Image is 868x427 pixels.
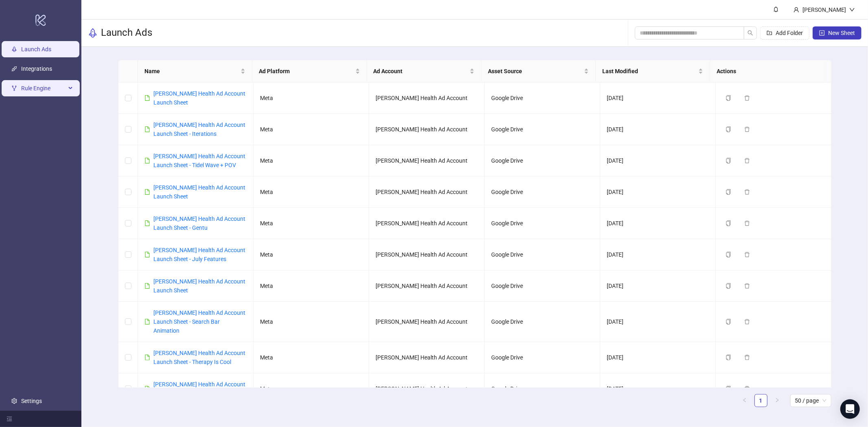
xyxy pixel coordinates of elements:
a: [PERSON_NAME] Health Ad Account Launch Sheet - July Features [153,247,245,262]
td: Google Drive [485,145,600,176]
span: copy [726,252,731,257]
td: Google Drive [485,83,600,114]
span: copy [726,283,731,289]
span: delete [744,220,750,226]
td: Google Drive [485,342,600,373]
td: Meta [254,342,369,373]
a: [PERSON_NAME] Health Ad Account Launch Sheet - Gentu [153,216,245,231]
a: [PERSON_NAME] Health Ad Account Launch Sheet - Search Bar Animation [153,309,245,334]
td: Meta [254,373,369,405]
td: [PERSON_NAME] Health Ad Account [369,239,485,270]
th: Name [138,60,252,83]
span: Rule Engine [21,80,66,96]
span: delete [744,319,750,325]
span: Ad Platform [259,67,353,76]
span: delete [744,126,750,132]
td: [DATE] [600,145,716,176]
a: [PERSON_NAME] Health Ad Account Launch Sheet [153,90,245,106]
button: New Sheet [813,26,861,39]
span: file [144,283,150,289]
a: [PERSON_NAME] Health Ad Account Launch Sheet - Iterations [153,122,245,137]
th: Ad Account [367,60,481,83]
span: copy [726,355,731,360]
td: Google Drive [485,208,600,239]
span: file [144,95,150,101]
span: fork [11,85,17,91]
span: Last Modified [602,67,697,76]
td: Meta [254,239,369,270]
td: Google Drive [485,373,600,405]
span: New Sheet [828,30,855,36]
td: [PERSON_NAME] Health Ad Account [369,342,485,373]
a: 1 [755,394,767,407]
a: [PERSON_NAME] Health Ad Account Launch Sheet [153,278,245,294]
span: delete [744,252,750,257]
span: bell [773,7,779,12]
span: delete [744,355,750,360]
span: file [144,189,150,195]
td: Google Drive [485,176,600,208]
span: file [144,386,150,392]
span: Asset Source [488,67,582,76]
span: delete [744,158,750,163]
h3: Launch Ads [101,26,152,39]
span: delete [744,95,750,101]
td: [PERSON_NAME] Health Ad Account [369,176,485,208]
span: file [144,252,150,257]
td: Meta [254,270,369,302]
span: plus-square [819,30,825,36]
span: copy [726,158,731,163]
td: [DATE] [600,302,716,342]
td: [PERSON_NAME] Health Ad Account [369,114,485,145]
td: [DATE] [600,270,716,302]
span: down [849,7,855,13]
button: right [771,394,784,407]
button: Add Folder [760,26,809,39]
th: Asset Source [481,60,596,83]
span: folder-add [767,30,772,36]
div: Open Intercom Messenger [840,399,860,419]
a: Integrations [21,65,52,72]
td: [DATE] [600,114,716,145]
button: left [738,394,751,407]
td: Meta [254,114,369,145]
span: Ad Account [374,67,468,76]
span: 50 / page [795,394,826,407]
span: right [775,398,780,403]
td: [DATE] [600,342,716,373]
span: file [144,220,150,226]
span: delete [744,189,750,195]
td: [PERSON_NAME] Health Ad Account [369,373,485,405]
span: copy [726,189,731,195]
a: [PERSON_NAME] Health Ad Account Launch Sheet - Therapy Is Cool [153,350,245,365]
span: copy [726,220,731,226]
td: Meta [254,176,369,208]
td: [PERSON_NAME] Health Ad Account [369,145,485,176]
a: [PERSON_NAME] Health Ad Account Launch Sheet [153,184,245,200]
td: [DATE] [600,373,716,405]
span: rocket [88,28,98,38]
a: [PERSON_NAME] Health Ad Account Launch Sheet - Tidel Wave + POV [153,153,245,168]
th: Last Modified [596,60,710,83]
td: Google Drive [485,270,600,302]
li: Next Page [771,394,784,407]
a: Settings [21,398,42,404]
td: [DATE] [600,83,716,114]
a: [PERSON_NAME] Health Ad Account Launch Sheet - Explore the Universe [153,381,245,396]
span: search [748,30,753,36]
td: Meta [254,302,369,342]
td: [DATE] [600,239,716,270]
td: Google Drive [485,239,600,270]
span: menu-fold [7,416,12,422]
span: file [144,319,150,325]
a: Launch Ads [21,46,51,52]
span: file [144,355,150,360]
td: [DATE] [600,176,716,208]
span: copy [726,319,731,325]
span: Name [144,67,239,76]
span: copy [726,386,731,392]
td: Meta [254,83,369,114]
div: Page Size [790,394,831,407]
span: delete [744,283,750,289]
